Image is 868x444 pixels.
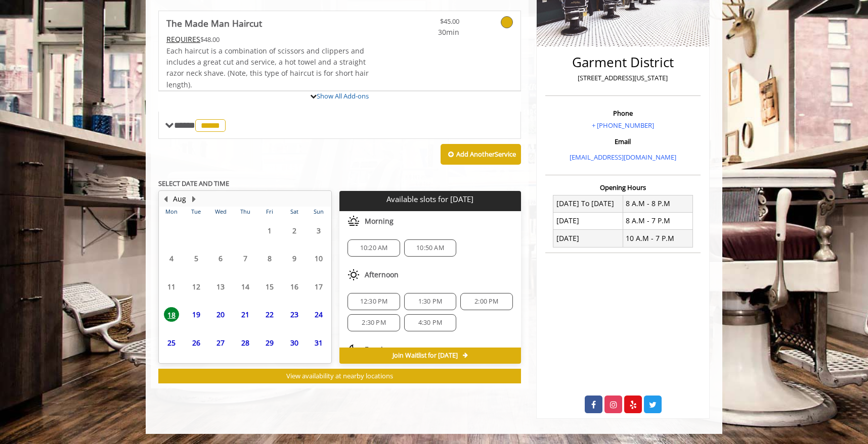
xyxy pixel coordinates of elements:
[360,244,388,252] span: 10:20 AM
[348,314,400,331] div: 2:30 PM
[404,239,456,257] div: 10:50 AM
[164,335,179,350] span: 25
[460,293,512,310] div: 2:00 PM
[238,335,253,350] span: 28
[623,212,692,229] td: 8 A.M - 7 P.M
[623,195,692,212] td: 8 A.M - 8 P.M
[262,307,277,322] span: 22
[173,193,186,205] button: Aug
[456,150,516,159] b: Add Another Service
[158,369,521,383] button: View availability at nearby locations
[257,301,282,328] td: Select day22
[570,153,676,162] a: [EMAIL_ADDRESS][DOMAIN_NAME]
[166,34,200,44] span: This service needs some Advance to be paid before we block your appointment
[208,328,233,356] td: Select day27
[184,301,208,328] td: Select day19
[623,230,692,247] td: 10 A.M - 7 P.M
[166,16,262,30] b: The Made Man Haircut
[307,207,331,217] th: Sun
[307,301,331,328] td: Select day24
[166,46,369,89] span: Each haircut is a combination of scissors and clippers and includes a great cut and service, a ho...
[159,301,184,328] td: Select day18
[400,11,459,38] a: $45.00
[400,27,459,38] span: 30min
[592,121,654,130] a: + [PHONE_NUMBER]
[307,328,331,356] td: Select day31
[362,319,385,327] span: 2:30 PM
[348,269,360,281] img: afternoon slots
[418,319,442,327] span: 4:30 PM
[311,335,326,350] span: 31
[441,144,521,165] button: Add AnotherService
[233,328,257,356] td: Select day28
[159,328,184,356] td: Select day25
[545,184,701,191] h3: Opening Hours
[158,90,521,91] div: The Made Man Haircut Add-onS
[161,193,169,205] button: Previous Month
[365,346,392,354] span: Evening
[286,371,393,380] span: View availability at nearby locations
[158,179,229,188] b: SELECT DATE AND TIME
[348,343,360,356] img: evening slots
[282,301,306,328] td: Select day23
[287,335,302,350] span: 30
[282,207,306,217] th: Sat
[262,335,277,350] span: 29
[257,207,282,217] th: Fri
[404,314,456,331] div: 4:30 PM
[166,34,370,45] div: $48.00
[348,293,400,310] div: 12:30 PM
[233,301,257,328] td: Select day21
[287,307,302,322] span: 23
[348,239,400,257] div: 10:20 AM
[164,307,179,322] span: 18
[184,207,208,217] th: Tue
[317,91,369,101] a: Show All Add-ons
[189,307,204,322] span: 19
[548,73,698,83] p: [STREET_ADDRESS][US_STATE]
[159,207,184,217] th: Mon
[190,193,198,205] button: Next Month
[474,298,498,306] span: 2:00 PM
[548,110,698,117] h3: Phone
[360,298,388,306] span: 12:30 PM
[418,298,442,306] span: 1:30 PM
[282,328,306,356] td: Select day30
[553,212,623,229] td: [DATE]
[365,217,394,225] span: Morning
[238,307,253,322] span: 21
[404,293,456,310] div: 1:30 PM
[393,352,458,360] span: Join Waitlist for [DATE]
[365,271,399,279] span: Afternoon
[208,207,233,217] th: Wed
[208,301,233,328] td: Select day20
[343,195,516,204] p: Available slots for [DATE]
[548,55,698,70] h2: Garment District
[416,244,444,252] span: 10:50 AM
[311,307,326,322] span: 24
[257,328,282,356] td: Select day29
[213,335,228,350] span: 27
[233,207,257,217] th: Thu
[548,138,698,145] h3: Email
[553,230,623,247] td: [DATE]
[348,215,360,227] img: morning slots
[189,335,204,350] span: 26
[184,328,208,356] td: Select day26
[553,195,623,212] td: [DATE] To [DATE]
[213,307,228,322] span: 20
